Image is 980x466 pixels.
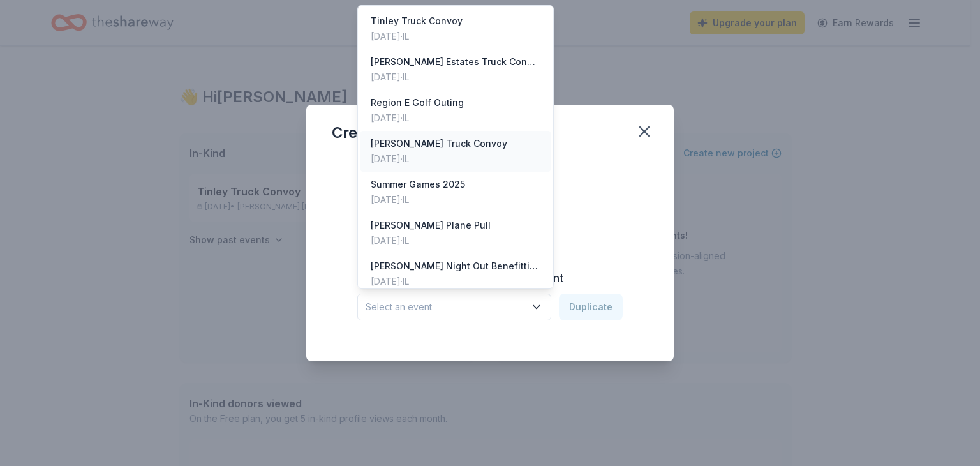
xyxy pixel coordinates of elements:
[371,192,465,207] div: [DATE] · IL
[371,274,540,289] div: [DATE] · IL
[357,294,551,320] button: Select an event
[371,13,463,29] div: Tinley Truck Convoy
[371,70,540,85] div: [DATE] · IL
[371,29,463,44] div: [DATE] · IL
[371,54,540,70] div: [PERSON_NAME] Estates Truck Convoy
[371,151,507,167] div: [DATE] · IL
[357,5,554,289] div: Select an event
[371,95,464,110] div: Region E Golf Outing
[371,110,464,126] div: [DATE] · IL
[371,218,491,233] div: [PERSON_NAME] Plane Pull
[371,233,491,248] div: [DATE] · IL
[371,136,507,151] div: [PERSON_NAME] Truck Convoy
[366,299,525,315] span: Select an event
[371,177,465,192] div: Summer Games 2025
[371,259,540,274] div: [PERSON_NAME] Night Out Benefitting Special Olympics IL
